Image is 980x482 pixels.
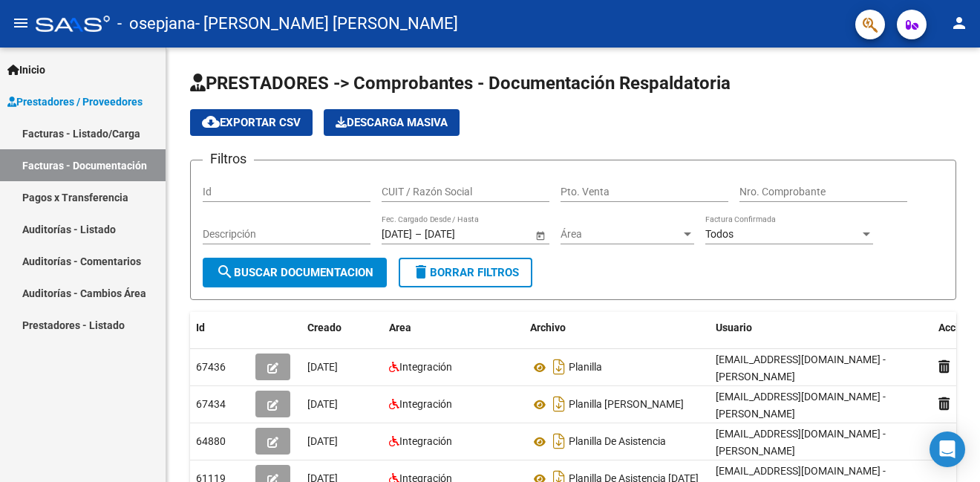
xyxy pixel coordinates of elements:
[716,322,752,333] span: Usuario
[307,361,338,373] span: [DATE]
[412,266,519,279] span: Borrar Filtros
[710,312,932,344] datatable-header-cell: Usuario
[950,14,968,32] mat-icon: person
[117,7,195,40] span: - osepjana
[399,398,452,410] span: Integración
[524,312,710,344] datatable-header-cell: Archivo
[196,322,205,333] span: Id
[389,322,411,333] span: Area
[383,312,524,344] datatable-header-cell: Area
[196,398,226,410] span: 67434
[549,355,569,379] i: Descargar documento
[202,116,301,129] span: Exportar CSV
[399,435,452,447] span: Integración
[716,354,886,382] span: [EMAIL_ADDRESS][DOMAIN_NAME] - [PERSON_NAME]
[530,322,566,333] span: Archivo
[938,322,970,333] span: Acción
[705,228,734,240] span: Todos
[425,228,497,241] input: Fecha fin
[301,312,383,344] datatable-header-cell: Creado
[930,431,965,467] div: Open Intercom Messenger
[399,258,532,287] button: Borrar Filtros
[569,436,666,448] span: Planilla De Asistencia
[382,228,412,241] input: Fecha inicio
[190,312,249,344] datatable-header-cell: Id
[195,7,458,40] span: - [PERSON_NAME] [PERSON_NAME]
[716,428,886,457] span: [EMAIL_ADDRESS][DOMAIN_NAME] - [PERSON_NAME]
[216,263,234,281] mat-icon: search
[196,435,226,447] span: 64880
[216,266,373,279] span: Buscar Documentacion
[7,62,45,78] span: Inicio
[12,14,30,32] mat-icon: menu
[415,228,422,241] span: –
[532,227,548,243] button: Open calendar
[202,113,220,131] mat-icon: cloud_download
[203,149,254,169] h3: Filtros
[307,435,338,447] span: [DATE]
[569,362,602,374] span: Planilla
[190,73,731,94] span: PRESTADORES -> Comprobantes - Documentación Respaldatoria
[336,116,448,129] span: Descarga Masiva
[561,228,681,241] span: Área
[399,361,452,373] span: Integración
[203,258,387,287] button: Buscar Documentacion
[549,392,569,416] i: Descargar documento
[324,109,460,136] button: Descarga Masiva
[569,399,684,411] span: Planilla [PERSON_NAME]
[307,398,338,410] span: [DATE]
[324,109,460,136] app-download-masive: Descarga masiva de comprobantes (adjuntos)
[7,94,143,110] span: Prestadores / Proveedores
[307,322,342,333] span: Creado
[716,391,886,420] span: [EMAIL_ADDRESS][DOMAIN_NAME] - [PERSON_NAME]
[196,361,226,373] span: 67436
[190,109,313,136] button: Exportar CSV
[412,263,430,281] mat-icon: delete
[549,429,569,453] i: Descargar documento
